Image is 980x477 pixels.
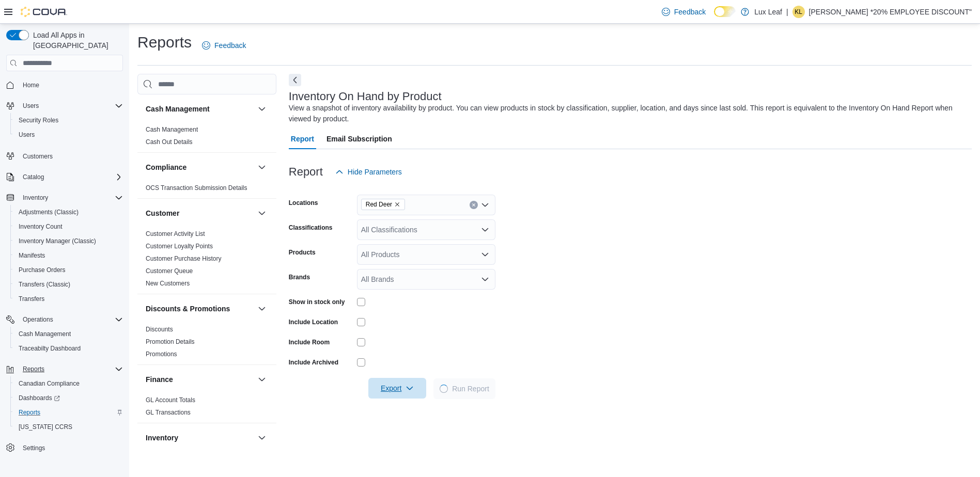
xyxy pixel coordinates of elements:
[10,205,127,219] button: Adjustments (Classic)
[674,7,706,17] span: Feedback
[19,295,44,303] span: Transfers
[14,114,123,126] span: Security Roles
[23,194,48,202] span: Inventory
[2,312,127,327] button: Operations
[658,2,710,22] a: Feedback
[754,6,782,18] p: Lux Leaf
[146,242,213,250] span: Customer Loyalty Points
[14,278,123,291] span: Transfers (Classic)
[146,255,222,263] span: Customer Purchase History
[256,303,268,315] button: Discounts & Promotions
[146,350,177,358] span: Promotions
[146,162,186,172] h3: Compliance
[786,6,788,18] p: |
[19,441,123,454] span: Settings
[289,298,345,306] label: Show in stock only
[14,342,85,355] a: Traceabilty Dashboard
[19,330,71,338] span: Cash Management
[146,138,193,146] a: Cash Out Details
[256,373,268,386] button: Finance
[146,374,254,385] button: Finance
[10,234,127,248] button: Inventory Manager (Classic)
[481,226,489,234] button: Open list of options
[14,129,123,141] span: Users
[137,182,276,198] div: Compliance
[137,32,192,53] h1: Reports
[146,374,173,385] h3: Finance
[14,235,123,247] span: Inventory Manager (Classic)
[19,149,123,162] span: Customers
[19,363,49,375] button: Reports
[14,129,39,141] a: Users
[14,377,123,390] span: Canadian Compliance
[14,220,123,233] span: Inventory Count
[481,275,489,283] button: Open list of options
[2,440,127,455] button: Settings
[14,249,49,262] a: Manifests
[289,224,333,232] label: Classifications
[14,206,123,218] span: Adjustments (Classic)
[23,81,39,89] span: Home
[368,378,426,399] button: Export
[19,192,123,204] span: Inventory
[146,104,210,114] h3: Cash Management
[19,222,63,231] span: Inventory Count
[14,293,123,305] span: Transfers
[19,313,123,326] span: Operations
[214,40,246,51] span: Feedback
[14,406,123,419] span: Reports
[137,323,276,364] div: Discounts & Promotions
[289,338,330,346] label: Include Room
[19,237,96,245] span: Inventory Manager (Classic)
[146,267,193,275] span: Customer Queue
[10,292,127,306] button: Transfers
[23,365,44,373] span: Reports
[19,79,43,91] a: Home
[10,263,127,277] button: Purchase Orders
[289,166,323,178] h3: Report
[146,255,222,262] a: Customer Purchase History
[19,171,48,183] button: Catalog
[146,279,190,288] span: New Customers
[19,131,35,139] span: Users
[440,385,448,393] span: Loading
[146,138,193,146] span: Cash Out Details
[256,161,268,173] button: Compliance
[361,199,405,210] span: Red Deer
[198,35,250,56] a: Feedback
[19,100,123,112] span: Users
[348,167,402,177] span: Hide Parameters
[14,421,76,433] a: [US_STATE] CCRS
[19,251,45,260] span: Manifests
[792,6,805,18] div: Krista Lanz *20% EMPLOYEE DISCOUNT"
[452,384,489,394] span: Run Report
[14,392,123,404] span: Dashboards
[470,201,478,209] button: Clear input
[19,423,72,431] span: [US_STATE] CCRS
[10,277,127,292] button: Transfers (Classic)
[146,396,195,404] span: GL Account Totals
[14,114,63,126] a: Security Roles
[289,358,338,367] label: Include Archived
[23,152,53,161] span: Customers
[14,264,123,276] span: Purchase Orders
[481,201,489,209] button: Open list of options
[331,162,406,182] button: Hide Parameters
[146,396,195,404] a: GL Account Totals
[146,184,247,192] a: OCS Transaction Submission Details
[10,128,127,142] button: Users
[14,264,70,276] a: Purchase Orders
[29,30,123,51] span: Load All Apps in [GEOGRAPHIC_DATA]
[23,102,39,110] span: Users
[23,444,45,452] span: Settings
[137,394,276,423] div: Finance
[146,304,254,314] button: Discounts & Promotions
[146,338,195,345] a: Promotion Details
[146,351,177,358] a: Promotions
[19,208,79,216] span: Adjustments (Classic)
[19,150,57,163] a: Customers
[137,228,276,294] div: Customer
[10,420,127,434] button: [US_STATE] CCRS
